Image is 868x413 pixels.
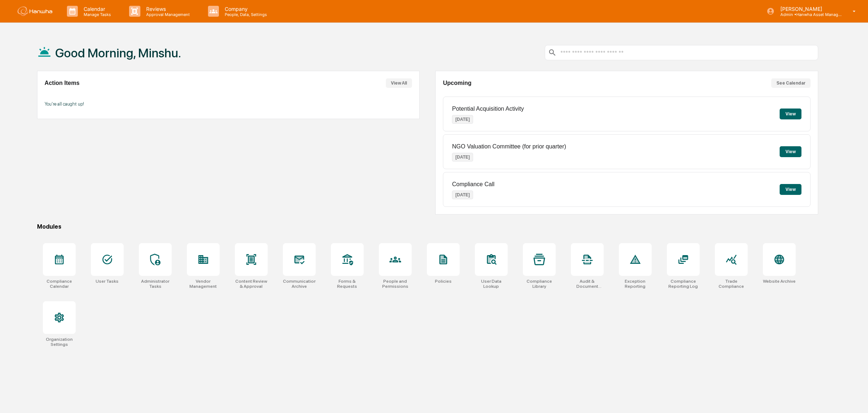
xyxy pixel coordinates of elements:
h2: Upcoming [443,80,471,86]
div: Communications Archive [283,279,316,289]
div: Vendor Management [187,279,220,289]
div: Compliance Calendar [43,279,76,289]
div: Compliance Library [523,279,556,289]
p: Potential Acquisition Activity [452,106,524,112]
div: Modules [37,223,818,230]
div: Forms & Requests [331,279,364,289]
div: User Tasks [96,279,119,284]
p: [DATE] [452,153,473,161]
div: Organization Settings [43,337,76,347]
div: Administrator Tasks [139,279,172,289]
h1: Good Morning, Minshu. [55,46,181,60]
div: Audit & Document Logs [571,279,604,289]
button: View All [386,78,412,88]
p: You're all caught up! [45,101,412,107]
p: Approval Management [140,12,193,17]
p: NGO Valuation Committee (for prior quarter) [452,143,566,150]
div: Website Archive [763,279,796,284]
button: View [780,184,801,195]
button: See Calendar [771,78,811,88]
div: Policies [435,279,452,284]
p: [PERSON_NAME] [775,6,842,12]
p: [DATE] [452,115,473,124]
img: logo [17,7,52,16]
p: Company [219,6,271,12]
p: Reviews [140,6,193,12]
button: View [780,109,801,119]
p: People, Data, Settings [219,12,271,17]
div: People and Permissions [379,279,412,289]
p: Calendar [78,6,115,12]
div: User Data Lookup [475,279,508,289]
p: Compliance Call [452,181,495,188]
p: Manage Tasks [78,12,115,17]
div: Exception Reporting [619,279,652,289]
div: Compliance Reporting Log [667,279,700,289]
div: Trade Compliance [715,279,748,289]
p: Admin • Hanwha Asset Management ([GEOGRAPHIC_DATA]) Ltd. [775,12,842,17]
button: View [780,146,801,157]
p: [DATE] [452,191,473,199]
h2: Action Items [45,80,80,86]
div: Content Review & Approval [235,279,268,289]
